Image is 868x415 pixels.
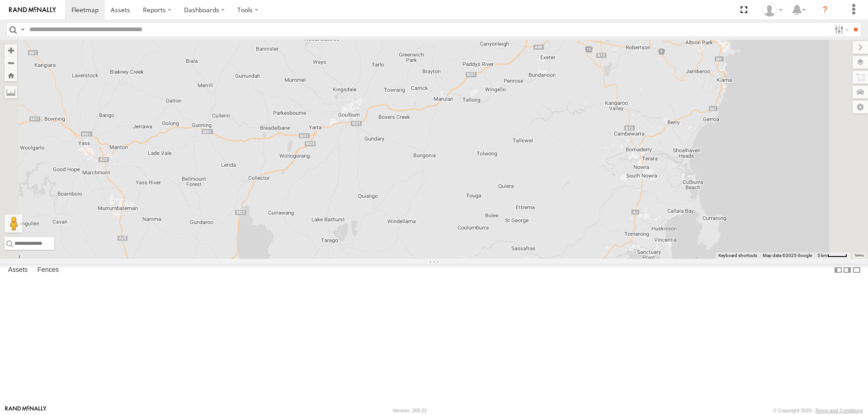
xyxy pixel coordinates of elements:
[834,264,843,277] label: Dock Summary Table to the Left
[852,264,861,277] label: Hide Summary Table
[4,264,32,276] label: Assets
[817,253,827,258] span: 5 km
[5,86,17,98] label: Measure
[9,7,56,13] img: rand-logo.svg
[718,252,757,259] button: Keyboard shortcuts
[854,254,864,257] a: Terms
[5,214,23,233] button: Drag Pegman onto the map to open Street View
[818,3,832,17] i: ?
[5,44,17,56] button: Zoom in
[5,56,17,69] button: Zoom out
[393,408,427,413] div: Version: 305.01
[5,69,17,81] button: Zoom Home
[19,23,26,36] label: Search Query
[815,408,863,413] a: Terms and Conditions
[815,252,850,259] button: Map scale: 5 km per 40 pixels
[853,101,868,113] label: Map Settings
[763,253,812,258] span: Map data ©2025 Google
[33,264,63,276] label: Fences
[773,408,863,413] div: © Copyright 2025 -
[843,264,852,277] label: Dock Summary Table to the Right
[5,406,47,415] a: Visit our Website
[759,3,786,17] div: David Perry
[831,23,850,36] label: Search Filter Options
